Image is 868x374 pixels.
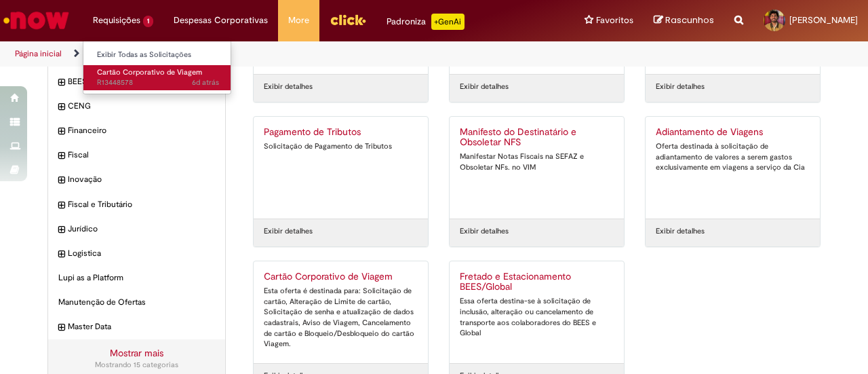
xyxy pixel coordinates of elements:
span: Master Data [68,321,215,333]
span: R13448578 [97,77,219,88]
i: expandir categoria Master Data [58,321,64,335]
a: Pagamento de Tributos Solicitação de Pagamento de Tributos [254,117,428,219]
span: Jurídico [68,223,215,235]
span: More [288,14,309,27]
a: Rascunhos [654,14,714,27]
i: expandir categoria Jurídico [58,223,64,237]
a: Exibir detalhes [656,81,705,92]
i: expandir categoria Logistica [58,248,64,261]
span: Manutenção de Ofertas [58,297,215,308]
i: expandir categoria CENG [58,100,64,114]
a: Mostrar mais [110,347,163,359]
a: Exibir Todas as Solicitações [83,48,233,62]
div: Manutenção de Ofertas [48,290,225,315]
i: expandir categoria Fiscal [58,149,64,163]
div: expandir categoria Fiscal Fiscal [48,143,225,168]
a: Aberto R13448578 : Cartão Corporativo de Viagem [83,65,233,90]
img: click_logo_yellow_360x200.png [330,10,366,30]
span: Fiscal e Tributário [68,199,215,210]
span: Lupi as a Platform [58,272,215,284]
span: BEES Marketplace [68,76,215,88]
span: Logistica [68,248,215,259]
span: Rascunhos [665,14,714,26]
a: Adiantamento de Viagens Oferta destinada à solicitação de adiantamento de valores a serem gastos ... [646,117,820,219]
time: 26/08/2025 14:17:37 [192,77,219,88]
a: Página inicial [15,48,62,59]
ul: Trilhas de página [10,41,568,67]
span: Cartão Corporativo de Viagem [97,67,202,77]
div: Mostrando 15 categorias [58,360,215,371]
h2: Adiantamento de Viagens [656,127,810,138]
span: 6d atrás [192,77,219,88]
a: Exibir detalhes [656,226,705,237]
span: [PERSON_NAME] [789,14,858,26]
span: Inovação [68,174,215,185]
span: Requisições [93,14,140,27]
a: Manifesto do Destinatário e Obsoletar NFS Manifestar Notas Fiscais na SEFAZ e Obsoletar NFs. no VIM [450,117,624,219]
span: Financeiro [68,125,215,136]
h2: Fretado e Estacionamento BEES/Global [460,272,614,293]
a: Cartão Corporativo de Viagem Esta oferta é destinada para: Solicitação de cartão, Alteração de Li... [254,261,428,363]
i: expandir categoria Inovação [58,174,64,187]
div: expandir categoria Logistica Logistica [48,241,225,266]
a: Exibir detalhes [264,226,313,237]
div: expandir categoria Fiscal e Tributário Fiscal e Tributário [48,192,225,217]
i: expandir categoria BEES Marketplace [58,76,64,90]
div: Solicitação de Pagamento de Tributos [264,141,418,152]
div: Essa oferta destina-se à solicitação de inclusão, alteração ou cancelamento de transporte aos col... [460,296,614,339]
i: expandir categoria Fiscal e Tributário [58,199,64,212]
div: expandir categoria BEES Marketplace BEES Marketplace [48,69,225,94]
div: expandir categoria Master Data Master Data [48,314,225,339]
ul: Requisições [83,41,231,94]
div: Esta oferta é destinada para: Solicitação de cartão, Alteração de Limite de cartão, Solicitação d... [264,286,418,350]
h2: Manifesto do Destinatário e Obsoletar NFS [460,127,614,149]
div: Oferta destinada à solicitação de adiantamento de valores a serem gastos exclusivamente em viagen... [656,141,810,173]
h2: Pagamento de Tributos [264,127,418,138]
a: Exibir detalhes [264,81,313,92]
span: 1 [143,16,153,27]
div: expandir categoria Inovação Inovação [48,167,225,192]
div: expandir categoria Jurídico Jurídico [48,217,225,242]
a: Exibir detalhes [460,226,509,237]
span: Fiscal [68,149,215,161]
div: expandir categoria Financeiro Financeiro [48,118,225,143]
div: expandir categoria CENG CENG [48,94,225,119]
a: Fretado e Estacionamento BEES/Global Essa oferta destina-se à solicitação de inclusão, alteração ... [450,261,624,363]
span: Favoritos [596,14,633,27]
span: CENG [68,100,215,112]
div: Lupi as a Platform [48,265,225,291]
div: Manifestar Notas Fiscais na SEFAZ e Obsoletar NFs. no VIM [460,151,614,172]
h2: Cartão Corporativo de Viagem [264,272,418,282]
p: +GenAi [431,14,465,30]
span: Despesas Corporativas [174,14,268,27]
a: Exibir detalhes [460,81,509,92]
img: ServiceNow [1,7,71,34]
i: expandir categoria Financeiro [58,125,64,138]
div: Padroniza [387,14,465,30]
